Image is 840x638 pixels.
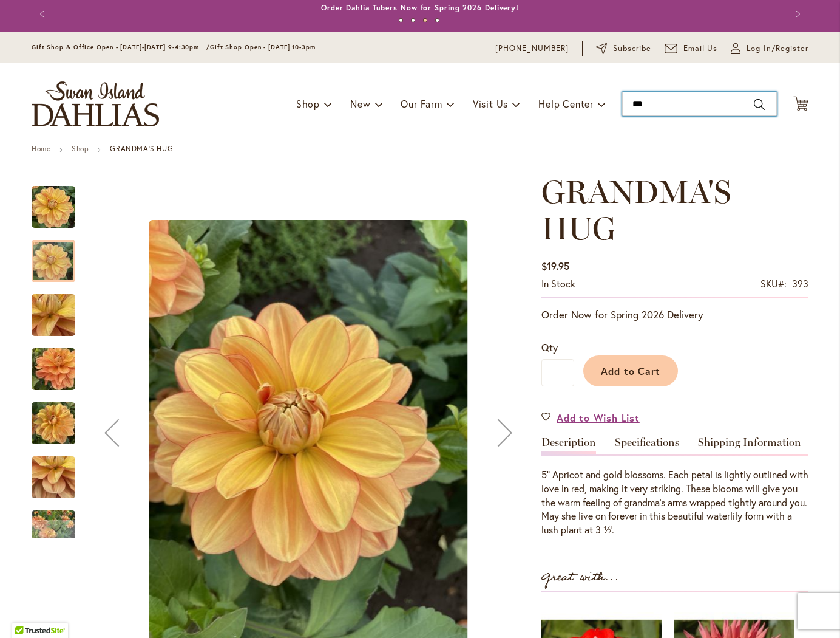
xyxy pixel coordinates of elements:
p: 5” Apricot and gold blossoms. Each petal is lightly outlined with love in red, making it very str... [541,468,808,537]
a: Subscribe [596,43,651,55]
button: Previous [32,2,56,26]
span: Subscribe [613,43,651,55]
a: Home [32,144,50,153]
div: GRANDMA'S HUG [32,336,87,390]
div: GRANDMA'S HUG [32,444,87,498]
a: Log In/Register [731,43,808,55]
a: Specifications [615,437,679,454]
img: GRANDMA'S HUG [32,448,75,507]
a: Order Dahlia Tubers Now for Spring 2026 Delivery! [321,3,519,12]
button: 4 of 4 [435,18,439,22]
div: GRANDMA'S HUG [32,390,87,444]
a: Description [541,437,596,454]
a: [PHONE_NUMBER] [495,43,569,55]
button: 1 of 4 [399,18,403,22]
a: Shop [72,144,89,153]
img: GRANDMA'S HUG [10,283,97,348]
strong: SKU [760,277,787,290]
div: 393 [792,277,808,291]
span: Gift Shop & Office Open - [DATE]-[DATE] 9-4:30pm / [32,43,210,51]
span: $19.95 [541,259,569,272]
a: Shipping Information [698,437,801,454]
span: In stock [541,277,575,290]
a: store logo [32,81,159,126]
span: GRANDMA'S HUG [541,173,731,247]
span: Log In/Register [747,43,808,55]
span: Add to Wish List [557,411,640,425]
button: Add to Cart [583,355,678,386]
img: GRANDMA'S HUG [10,337,97,402]
div: GRANDMA'S HUG [32,282,87,336]
span: Add to Cart [601,365,661,377]
strong: Great with... [541,568,619,588]
p: Order Now for Spring 2026 Delivery [541,307,808,322]
span: Visit Us [473,97,508,110]
div: Availability [541,277,575,291]
a: Email Us [665,43,718,55]
span: Qty [541,341,558,354]
div: GRANDMA'S HUG [32,498,87,552]
div: Detailed Product Info [541,437,808,537]
span: Shop [296,97,320,110]
div: Next [32,520,75,538]
img: GRANDMA'S HUG [32,185,75,229]
iframe: Launch Accessibility Center [9,595,43,629]
a: Add to Wish List [541,411,640,425]
button: 2 of 4 [411,18,415,22]
span: Gift Shop Open - [DATE] 10-3pm [210,43,316,51]
button: 3 of 4 [423,18,427,22]
div: GRANDMA'S HUG [32,174,87,228]
span: Our Farm [401,97,442,110]
img: GRANDMA'S HUG [32,394,75,453]
span: Email Us [683,43,718,55]
span: New [350,97,370,110]
span: Help Center [538,97,594,110]
div: GRANDMA'S HUG [32,228,87,282]
strong: GRANDMA'S HUG [110,144,173,153]
button: Next [784,2,808,26]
